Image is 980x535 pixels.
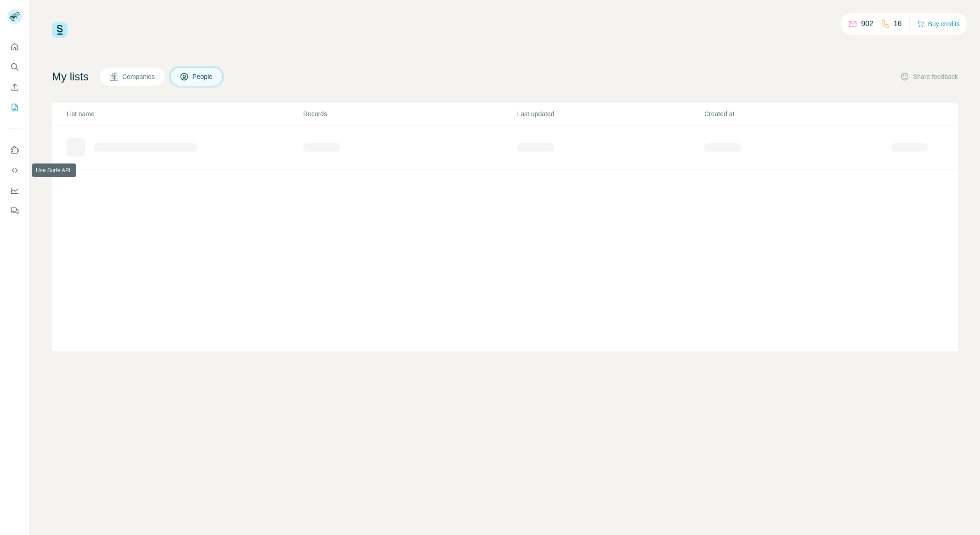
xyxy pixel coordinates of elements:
button: Use Surfe on LinkedIn [7,142,22,158]
span: Companies [122,72,156,81]
button: Feedback [7,203,22,219]
button: Search [7,59,22,75]
p: Records [303,109,516,118]
button: Quick start [7,39,22,55]
button: Use Surfe API [7,162,22,179]
p: Last updated [517,109,703,118]
button: Buy credits [917,17,960,30]
h4: My lists [52,69,89,84]
p: 16 [894,18,902,29]
button: Enrich CSV [7,79,22,96]
p: List name [67,109,302,118]
span: People [193,72,214,81]
button: My lists [7,99,22,116]
button: Share feedback [900,72,958,81]
img: Surfe Logo [52,22,68,38]
p: Created at [704,109,890,118]
button: Dashboard [7,182,22,199]
p: 902 [861,18,873,29]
